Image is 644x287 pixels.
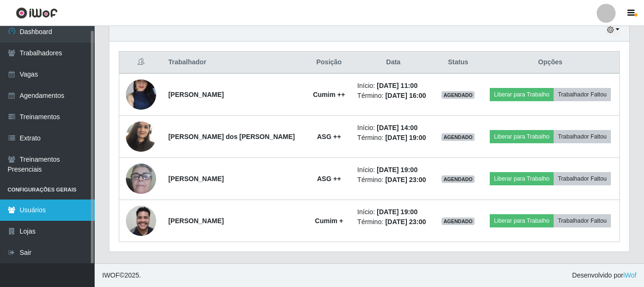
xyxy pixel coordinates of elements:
[385,176,426,183] time: [DATE] 23:00
[572,270,636,280] span: Desenvolvido por
[385,92,426,99] time: [DATE] 16:00
[126,61,156,128] img: 1713319279293.jpeg
[168,217,224,225] strong: [PERSON_NAME]
[490,172,554,185] button: Liberar para Trabalho
[126,148,156,210] img: 1705182808004.jpeg
[441,133,475,141] span: AGENDADO
[102,270,141,280] span: © 2025 .
[377,166,417,174] time: [DATE] 19:00
[623,271,636,279] a: iWof
[126,116,156,157] img: 1748573558798.jpeg
[385,218,426,226] time: [DATE] 23:00
[313,91,345,98] strong: Cumim ++
[163,52,307,74] th: Trabalhador
[352,52,435,74] th: Data
[435,52,481,74] th: Status
[16,7,58,19] img: CoreUI Logo
[554,130,611,143] button: Trabalhador Faltou
[481,52,620,74] th: Opções
[441,217,475,225] span: AGENDADO
[490,130,554,143] button: Liberar para Trabalho
[357,81,429,91] li: Início:
[554,172,611,185] button: Trabalhador Faltou
[357,207,429,217] li: Início:
[357,165,429,175] li: Início:
[490,88,554,101] button: Liberar para Trabalho
[168,91,224,98] strong: [PERSON_NAME]
[441,91,475,99] span: AGENDADO
[102,271,120,279] span: IWOF
[357,123,429,133] li: Início:
[168,133,295,140] strong: [PERSON_NAME] dos [PERSON_NAME]
[315,217,344,225] strong: Cumim +
[168,175,224,183] strong: [PERSON_NAME]
[385,134,426,141] time: [DATE] 19:00
[441,175,475,183] span: AGENDADO
[357,91,429,101] li: Término:
[317,175,341,183] strong: ASG ++
[126,200,156,241] img: 1750720776565.jpeg
[357,175,429,185] li: Término:
[357,217,429,227] li: Término:
[554,88,611,101] button: Trabalhador Faltou
[357,133,429,143] li: Término:
[307,52,352,74] th: Posição
[377,82,417,89] time: [DATE] 11:00
[377,124,417,131] time: [DATE] 14:00
[554,214,611,227] button: Trabalhador Faltou
[490,214,554,227] button: Liberar para Trabalho
[317,133,341,140] strong: ASG ++
[377,208,417,216] time: [DATE] 19:00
